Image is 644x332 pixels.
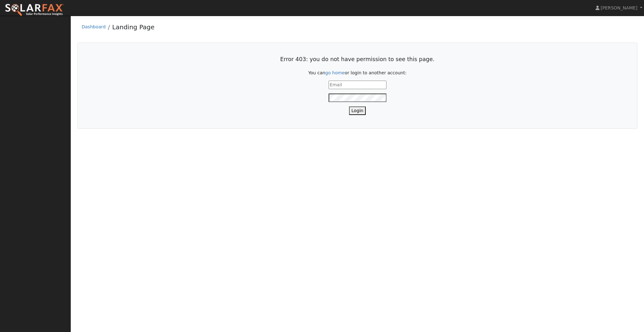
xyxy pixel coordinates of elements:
[325,70,345,75] a: go home
[91,70,624,76] p: You can or login to another account:
[5,3,64,17] img: SolarFax
[349,106,366,115] button: Login
[601,5,637,10] span: [PERSON_NAME]
[106,22,154,35] li: Landing Page
[91,56,624,63] h3: Error 403: you do not have permission to see this page.
[82,24,106,29] a: Dashboard
[329,81,386,89] input: Email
